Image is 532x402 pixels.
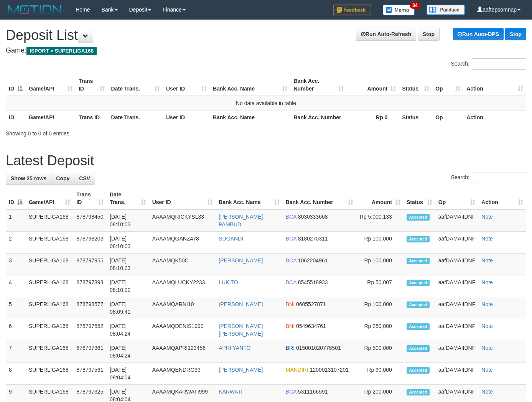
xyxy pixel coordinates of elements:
a: Run Auto-DPS [453,28,504,40]
span: Accepted [407,345,430,352]
th: Rp 0 [347,110,399,124]
a: Note [481,279,493,285]
td: AAAAMQRICKYSL33 [149,209,216,232]
td: Rp 90,000 [356,363,404,385]
span: Copy [56,175,69,181]
th: User ID: activate to sort column ascending [149,188,216,209]
th: Amount: activate to sort column ascending [347,74,399,96]
td: aafDAMAIIDNF [435,319,478,341]
span: BCA [286,279,296,285]
th: Bank Acc. Name: activate to sort column ascending [210,74,291,96]
th: User ID [163,110,210,124]
td: aafDAMAIIDNF [435,254,478,275]
th: Trans ID [76,110,108,124]
td: 4 [6,275,26,297]
span: CSV [79,175,90,181]
td: [DATE] 08:10:03 [107,254,149,275]
img: Button%20Memo.svg [383,5,415,15]
td: Rp 500,000 [356,341,404,363]
span: 34 [410,2,420,9]
a: KARWATI [219,389,242,395]
td: SUPERLIGA168 [26,297,73,319]
span: BCA [286,214,296,220]
th: Trans ID: activate to sort column ascending [73,188,107,209]
th: Date Trans.: activate to sort column ascending [107,188,149,209]
a: LUKITO [219,279,238,285]
a: CSV [74,172,95,185]
th: ID: activate to sort column descending [6,188,26,209]
th: User ID: activate to sort column ascending [163,74,210,96]
td: [DATE] 08:10:02 [107,275,149,297]
input: Search: [472,58,526,70]
td: 1 [6,209,26,232]
span: Copy 1200013107201 to clipboard [310,367,349,373]
th: Bank Acc. Name [210,110,291,124]
td: Rp 100,000 [356,254,404,275]
td: aafDAMAIIDNF [435,297,478,319]
span: Show 25 rows [11,175,46,181]
img: MOTION_logo.png [6,4,64,15]
span: BCA [286,257,296,264]
span: Accepted [407,323,430,330]
td: 878797552 [73,319,107,341]
a: [PERSON_NAME] [219,257,263,264]
a: APRI YANTO [219,345,250,351]
td: SUPERLIGA168 [26,254,73,275]
span: Copy 8545518933 to clipboard [298,279,328,285]
th: Action: activate to sort column ascending [478,188,526,209]
span: Copy 015001020778501 to clipboard [296,345,341,351]
td: SUPERLIGA168 [26,209,73,232]
td: [DATE] 08:04:24 [107,319,149,341]
th: Op: activate to sort column ascending [432,74,463,96]
h1: Deposit List [6,28,526,43]
th: ID [6,110,26,124]
input: Search: [472,172,526,183]
th: Trans ID: activate to sort column ascending [76,74,108,96]
td: Rp 50,007 [356,275,404,297]
td: [DATE] 08:04:04 [107,363,149,385]
label: Search: [451,172,526,183]
a: Note [481,367,493,373]
a: Copy [51,172,74,185]
h1: Latest Deposit [6,153,526,168]
span: BRI [286,345,295,351]
td: [DATE] 08:09:41 [107,297,149,319]
a: [PERSON_NAME] [219,301,263,307]
span: Accepted [407,280,430,286]
a: SUGANDI [219,236,243,242]
img: panduan.png [427,5,465,15]
td: AAAAMQAPRI123456 [149,341,216,363]
th: Action [463,110,526,124]
td: AAAAMQARNI10 [149,297,216,319]
td: SUPERLIGA168 [26,341,73,363]
td: Rp 100,000 [356,232,404,254]
td: SUPERLIGA168 [26,232,73,254]
th: Date Trans. [108,110,163,124]
span: Accepted [407,214,430,221]
span: Accepted [407,367,430,374]
a: [PERSON_NAME] PAMBUD [219,214,263,227]
th: Status: activate to sort column ascending [399,74,432,96]
a: Note [481,345,493,351]
td: 2 [6,232,26,254]
a: Stop [505,28,526,40]
td: 7 [6,341,26,363]
th: Amount: activate to sort column ascending [356,188,404,209]
span: Copy 1062204961 to clipboard [298,257,328,264]
td: 8 [6,363,26,385]
th: Bank Acc. Number: activate to sort column ascending [290,74,347,96]
td: 3 [6,254,26,275]
h4: Game: [6,47,526,54]
th: Status: activate to sort column ascending [404,188,435,209]
td: [DATE] 08:04:24 [107,341,149,363]
span: BNI [286,323,295,329]
td: 878797893 [73,275,107,297]
td: AAAAMQLUCKY2233 [149,275,216,297]
th: Op: activate to sort column ascending [435,188,478,209]
td: 6 [6,319,26,341]
td: AAAAMQDENIS1990 [149,319,216,341]
th: Game/API: activate to sort column ascending [26,74,76,96]
td: AAAAMQGANZ478 [149,232,216,254]
td: 5 [6,297,26,319]
th: Op [432,110,463,124]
